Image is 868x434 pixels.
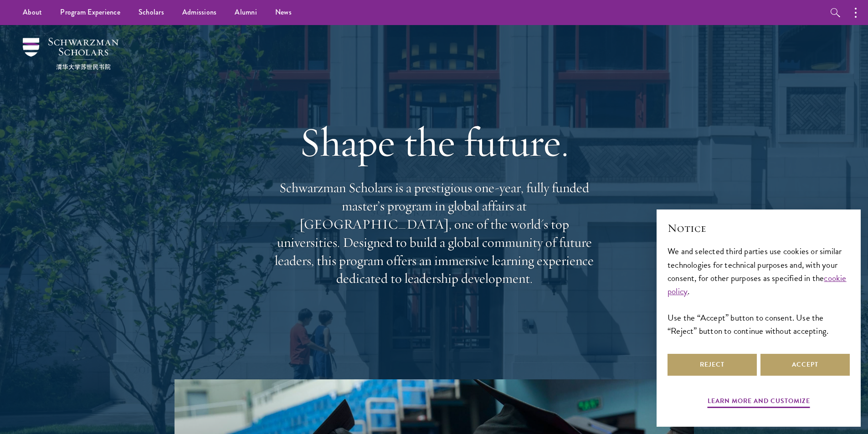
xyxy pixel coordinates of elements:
p: Schwarzman Scholars is a prestigious one-year, fully funded master’s program in global affairs at... [270,179,598,288]
img: Schwarzman Scholars [23,38,118,70]
button: Reject [668,354,757,376]
button: Accept [760,354,850,376]
div: We and selected third parties use cookies or similar technologies for technical purposes and, wit... [668,245,850,337]
h1: Shape the future. [270,117,598,168]
a: cookie policy [668,271,847,298]
button: Learn more and customize [708,395,810,409]
h2: Notice [668,220,850,236]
